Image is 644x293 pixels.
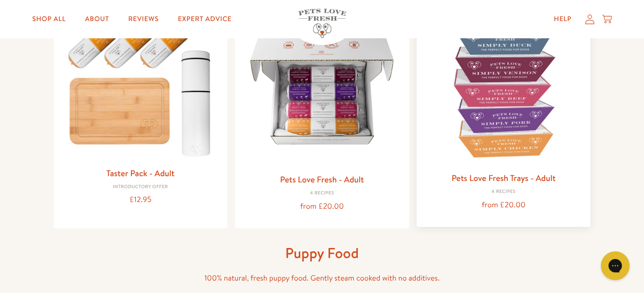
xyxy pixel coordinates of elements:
span: 100% natural, fresh puppy food. Gently steam cooked with no additives. [204,273,440,283]
div: from £20.00 [424,199,583,212]
a: Pets Love Fresh Trays - Adult [452,172,556,184]
div: 4 Recipes [424,189,583,195]
a: Pets Love Fresh - Adult [280,173,364,185]
div: from £20.00 [243,200,401,213]
img: Pets Love Fresh - Adult [243,10,401,169]
img: Taster Pack - Adult [61,10,220,162]
div: Introductory Offer [61,184,220,190]
img: Pets Love Fresh Trays - Adult [424,9,583,167]
a: Shop All [24,10,73,29]
h1: Puppy Food [169,244,476,262]
a: Taster Pack - Adult [106,167,175,179]
a: About [77,10,117,29]
a: Help [546,10,579,29]
div: 4 Recipes [243,191,401,196]
div: £12.95 [61,193,220,206]
iframe: Gorgias live chat messenger [596,248,634,283]
a: Reviews [120,10,166,29]
a: Expert Advice [170,10,239,29]
img: Pets Love Fresh [298,9,346,38]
